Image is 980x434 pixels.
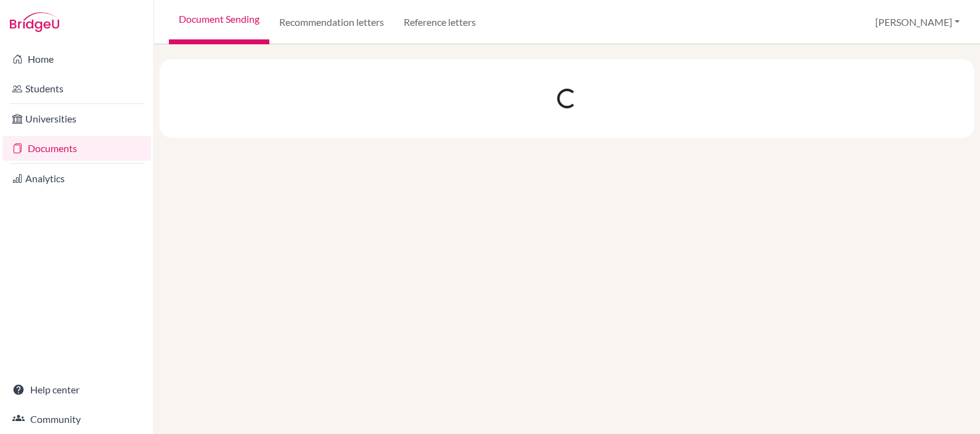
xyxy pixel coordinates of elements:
a: Home [2,47,151,71]
button: [PERSON_NAME] [870,10,965,34]
a: Students [2,76,151,101]
a: Help center [2,377,151,402]
a: Universities [2,106,151,131]
a: Documents [2,136,151,161]
img: Bridge-U [10,12,59,32]
a: Analytics [2,166,151,191]
a: Community [2,407,151,432]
